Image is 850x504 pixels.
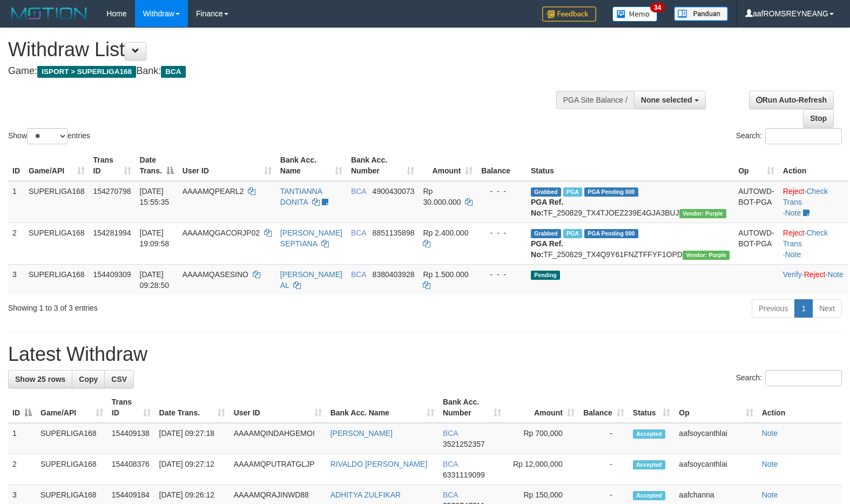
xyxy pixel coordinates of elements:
td: AUTOWD-BOT-PGA [734,181,779,223]
td: SUPERLIGA168 [36,423,107,454]
td: 2 [8,223,24,264]
a: Reject [783,187,805,196]
span: None selected [641,96,692,104]
td: - [579,454,629,485]
span: Rp 2.400.000 [423,229,468,237]
th: Balance: activate to sort column ascending [579,392,629,423]
div: PGA Site Balance / [556,91,634,109]
a: Show 25 rows [8,370,72,388]
th: User ID: activate to sort column ascending [230,392,326,423]
a: Note [785,209,801,217]
td: 154409138 [107,423,155,454]
a: Note [762,429,778,438]
a: Reject [804,270,826,279]
span: Accepted [633,429,665,439]
th: Game/API: activate to sort column ascending [36,392,107,423]
td: 2 [8,454,36,485]
a: Stop [803,109,834,127]
td: 3 [8,264,24,295]
td: SUPERLIGA168 [24,181,89,223]
th: Action [779,150,848,181]
a: Check Trans [783,187,828,206]
a: CSV [104,370,134,388]
td: · · [779,264,848,295]
td: SUPERLIGA168 [24,223,89,264]
td: · · [779,181,848,223]
span: Copy 3521252357 to clipboard [443,440,485,448]
span: Copy [79,375,98,384]
a: Reject [783,229,805,237]
td: aafsoycanthlai [674,454,757,485]
th: Bank Acc. Number: activate to sort column ascending [347,150,419,181]
span: BCA [443,490,458,499]
td: AAAAMQINDAHGEMOI [230,423,326,454]
th: Amount: activate to sort column ascending [419,150,477,181]
a: Note [762,460,778,468]
span: ISPORT > SUPERLIGA168 [37,66,136,78]
td: TF_250829_TX4TJOEZ239E4GJA3BUJ [527,181,734,223]
div: - - - [481,227,522,238]
a: RIVALDO [PERSON_NAME] [330,460,427,468]
span: BCA [351,229,366,237]
span: BCA [161,66,185,78]
img: MOTION_logo.png [8,5,90,22]
th: ID [8,150,24,181]
span: Grabbed [531,187,561,197]
div: - - - [481,186,522,197]
label: Show entries [8,128,90,144]
span: BCA [443,460,458,468]
span: [DATE] 09:28:50 [140,270,170,290]
input: Search: [765,370,842,386]
a: ADHITYA ZULFIKAR [330,490,401,499]
th: Amount: activate to sort column ascending [505,392,579,423]
span: Copy 8851135898 to clipboard [373,229,415,237]
img: Feedback.jpg [542,6,596,22]
td: TF_250829_TX4Q9Y61FNZTFFYF1OPD [527,223,734,264]
th: Action [758,392,842,423]
td: SUPERLIGA168 [36,454,107,485]
span: Pending [531,271,560,280]
td: SUPERLIGA168 [24,264,89,295]
span: PGA Pending [584,229,638,238]
a: 1 [794,299,813,318]
a: Check Trans [783,229,828,248]
span: Accepted [633,460,665,469]
input: Search: [765,128,842,144]
span: Copy 6331119099 to clipboard [443,471,485,479]
td: 1 [8,423,36,454]
a: Next [812,299,842,318]
td: 1 [8,181,24,223]
span: AAAAMQPEARL2 [183,187,244,196]
span: AAAAMQGACORJP02 [183,229,260,237]
span: 154281994 [93,229,131,237]
td: [DATE] 09:27:18 [155,423,230,454]
th: Op: activate to sort column ascending [674,392,757,423]
a: Note [785,250,801,259]
button: None selected [634,91,706,109]
a: [PERSON_NAME] AL [280,270,342,290]
span: [DATE] 15:55:35 [140,187,170,206]
span: 154409309 [93,270,131,279]
span: Marked by aafmaleo [563,187,582,197]
th: Trans ID: activate to sort column ascending [89,150,136,181]
h1: Latest Withdraw [8,344,842,365]
td: 154408376 [107,454,155,485]
a: Run Auto-Refresh [749,91,834,109]
span: BCA [443,429,458,438]
h4: Game: Bank: [8,66,556,77]
a: [PERSON_NAME] SEPTIANA [280,229,342,248]
span: 34 [650,3,665,12]
span: CSV [111,375,127,384]
span: AAAAMQASESINO [183,270,248,279]
span: BCA [351,187,366,196]
td: aafsoycanthlai [674,423,757,454]
th: Balance [477,150,527,181]
th: ID: activate to sort column descending [8,392,36,423]
span: PGA Pending [584,187,638,197]
th: Status [527,150,734,181]
span: Accepted [633,491,665,500]
span: BCA [351,270,366,279]
th: Op: activate to sort column ascending [734,150,779,181]
div: Showing 1 to 3 of 3 entries [8,298,346,313]
td: [DATE] 09:27:12 [155,454,230,485]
